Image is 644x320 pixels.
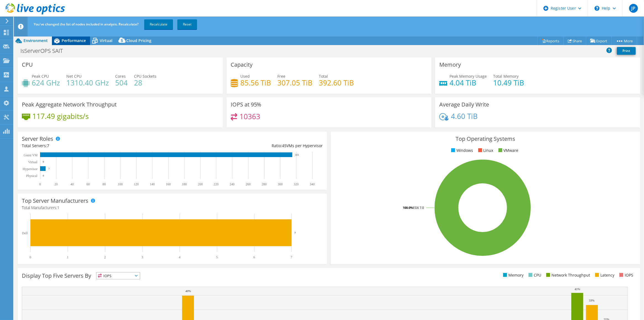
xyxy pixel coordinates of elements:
li: Latency [594,272,614,278]
text: 280 [262,182,267,186]
text: 40 [70,182,74,186]
text: 300 [278,182,283,186]
text: 340 [310,182,315,186]
text: 40% [185,289,191,293]
text: 0 [43,160,44,163]
text: 60 [86,182,90,186]
text: 7 [294,231,296,235]
svg: \n [595,6,600,11]
span: 7 [47,143,49,148]
a: More [611,37,637,45]
text: 0 [43,174,44,177]
text: 260 [246,182,251,186]
span: Peak Memory Usage [450,74,487,79]
text: Physical [26,174,37,178]
text: 2 [104,255,106,259]
h4: 10363 [240,113,260,119]
span: Cloud Pricing [126,38,151,43]
li: Windows [450,147,473,154]
span: Performance [62,38,86,43]
a: Export [586,37,612,45]
span: IOPS [96,272,140,279]
text: 7 [291,255,292,259]
h3: Average Daily Write [439,102,489,108]
text: Hypervisor [23,167,38,171]
li: VMware [497,147,519,154]
text: 1 [67,255,69,259]
span: Environment [23,38,48,43]
text: 20 [54,182,58,186]
h4: 4.04 TiB [450,80,487,86]
text: 200 [198,182,203,186]
li: Network Throughput [545,272,590,278]
a: Share [564,37,586,45]
h4: 504 [115,80,128,86]
div: Ratio: VMs per Hypervisor [172,143,323,149]
h3: IOPS at 95% [231,102,262,108]
h3: Server Roles [22,136,53,142]
text: 240 [230,182,235,186]
text: 33% [589,299,595,302]
h4: 624 GHz [32,80,60,86]
h3: Peak Aggregate Network Throughput [22,102,117,108]
h4: Total Manufacturers: [22,205,323,211]
h4: 85.56 TiB [240,80,271,86]
span: CPU Sockets [134,74,156,79]
h4: 392.60 TiB [319,80,354,86]
a: Recalculate [144,19,173,29]
h4: 10.49 TiB [493,80,524,86]
h3: Top Server Manufacturers [22,198,88,204]
text: 315 [295,154,299,156]
a: Reports [537,37,564,45]
text: 0 [39,182,41,186]
h3: Top Operating Systems [335,136,636,142]
li: CPU [527,272,541,278]
text: 220 [214,182,219,186]
span: Virtual [100,38,112,43]
span: Free [278,74,286,79]
span: 45 [282,143,286,148]
tspan: ESXi 7.0 [413,205,424,210]
text: 120 [134,182,139,186]
text: 5 [216,255,218,259]
text: Dell [22,231,28,235]
text: 320 [294,182,299,186]
text: 6 [253,255,255,259]
span: Cores [115,74,126,79]
span: Net CPU [66,74,82,79]
span: Total Memory [493,74,519,79]
span: JP [629,4,638,13]
h4: 28 [134,80,156,86]
text: 160 [166,182,171,186]
span: Total [319,74,328,79]
text: 140 [150,182,155,186]
li: Linux [477,147,493,154]
text: 4 [179,255,180,259]
span: Used [240,74,250,79]
text: 0 [30,255,31,259]
text: 7 [48,167,50,170]
li: Memory [502,272,524,278]
div: Total Servers: [22,143,172,149]
text: 180 [182,182,187,186]
span: 1 [57,205,59,210]
li: IOPS [618,272,633,278]
h4: 4.60 TiB [451,113,478,119]
h3: Memory [439,62,461,68]
a: Print [617,47,636,55]
text: 41% [575,287,580,291]
text: 80 [102,182,106,186]
h3: Capacity [231,62,253,68]
h4: 307.05 TiB [278,80,313,86]
h4: 117.49 gigabits/s [32,113,89,119]
span: Peak CPU [32,74,49,79]
tspan: 100.0% [403,205,413,210]
text: 3 [141,255,143,259]
text: Virtual [28,160,38,164]
h3: CPU [22,62,33,68]
span: You've changed the list of nodes included in analysis. Recalculate? [34,22,138,27]
h1: IsServerOPS SAIT [18,48,71,54]
a: Reset [177,19,197,29]
text: Guest VM [24,153,38,157]
h4: 1310.40 GHz [66,80,109,86]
